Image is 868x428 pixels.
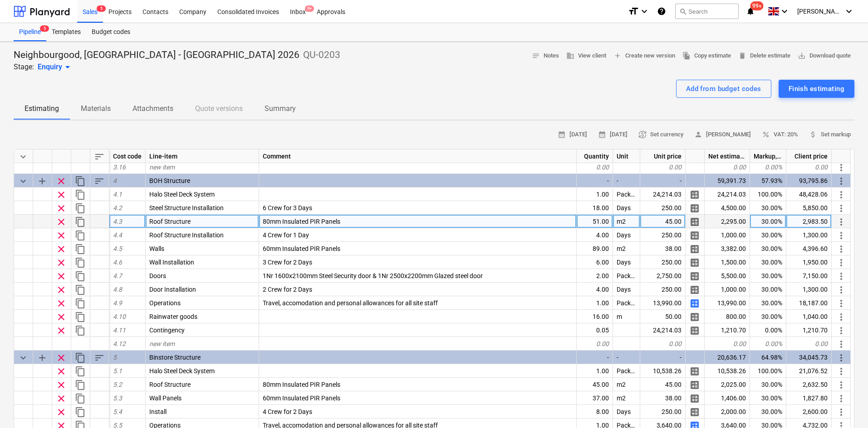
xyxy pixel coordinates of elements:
[836,298,847,309] span: More actions
[836,366,847,377] span: More actions
[113,218,122,225] span: 4.3
[46,23,86,41] a: Templates
[613,215,640,228] div: m2
[577,296,613,310] div: 1.00
[613,51,675,61] span: Create new version
[56,230,67,241] span: Remove row
[532,52,540,60] span: notes
[94,176,105,187] span: Sort rows within category
[750,269,786,283] div: 30.00%
[689,312,700,322] span: Manage detailed breakdown for the row
[14,23,46,41] a: Pipeline5
[577,188,613,201] div: 1.00
[809,130,817,139] span: attach_money
[640,378,686,391] div: 45.00
[75,366,86,377] span: Duplicate row
[18,151,29,162] span: Collapse all categories
[613,228,640,242] div: Days
[836,325,847,336] span: More actions
[640,255,686,269] div: 250.00
[577,228,613,242] div: 4.00
[705,269,750,283] div: 5,500.00
[75,271,86,282] span: Duplicate row
[75,312,86,322] span: Duplicate row
[613,296,640,310] div: Package
[689,189,700,200] span: Manage detailed breakdown for the row
[149,259,194,266] span: Wall Installation
[705,188,750,201] div: 24,214.03
[56,216,67,227] span: Remove row
[809,130,851,140] span: Set markup
[40,25,49,32] span: 5
[263,231,309,239] span: 4 Crew for 1 Day
[786,215,832,228] div: 2,983.50
[146,149,259,163] div: Line-item
[750,242,786,255] div: 30.00%
[263,204,312,212] span: 6 Crew for 3 Days
[786,188,832,201] div: 48,428.06
[836,203,847,214] span: More actions
[303,49,340,62] p: QU-0203
[705,215,750,228] div: 2,295.00
[149,204,224,212] span: Steel Structure Installation
[75,244,86,255] span: Duplicate row
[628,6,639,17] i: format_size
[577,337,613,351] div: 0.00
[113,164,126,171] span: 3.16
[762,130,770,139] span: percent
[75,176,86,187] span: Duplicate category
[750,378,786,391] div: 30.00%
[779,80,854,98] button: Finish estimating
[81,103,111,114] p: Materials
[640,160,686,174] div: 0.00
[598,130,606,139] span: calendar_month
[613,405,640,418] div: Days
[594,128,631,142] button: [DATE]
[797,8,843,15] span: [PERSON_NAME]
[750,215,786,228] div: 30.00%
[779,6,790,17] i: keyboard_arrow_down
[613,364,640,378] div: Package
[786,405,832,418] div: 2,600.00
[823,385,868,428] iframe: Chat Widget
[528,49,563,63] button: Notes
[689,366,700,377] span: Manage detailed breakdown for the row
[75,230,86,241] span: Duplicate row
[786,255,832,269] div: 1,950.00
[689,380,700,390] span: Manage detailed breakdown for the row
[705,228,750,242] div: 1,000.00
[689,244,700,255] span: Manage detailed breakdown for the row
[613,255,640,269] div: Days
[113,177,117,184] span: 4
[758,128,802,142] button: VAT: 20%
[56,312,67,322] span: Remove row
[686,83,761,95] div: Add from budget codes
[689,216,700,227] span: Manage detailed breakdown for the row
[113,259,122,266] span: 4.6
[635,128,687,142] button: Set currency
[682,51,731,61] span: Copy estimate
[56,366,67,377] span: Remove row
[640,296,686,310] div: 13,990.00
[679,8,687,15] span: search
[786,351,832,364] div: 34,045.73
[786,323,832,337] div: 1,210.70
[675,4,739,19] button: Search
[750,228,786,242] div: 30.00%
[38,62,73,72] div: Enquiry
[263,259,312,266] span: 3 Crew for 2 Days
[836,216,847,227] span: More actions
[836,230,847,241] span: More actions
[640,283,686,296] div: 250.00
[113,231,122,239] span: 4.4
[265,103,296,114] p: Summary
[786,228,832,242] div: 1,300.00
[676,80,771,98] button: Add from budget codes
[75,257,86,268] span: Duplicate row
[750,255,786,269] div: 30.00%
[25,103,59,114] p: Estimating
[750,174,786,188] div: 57.93%
[640,188,686,201] div: 24,214.03
[75,407,86,418] span: Duplicate row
